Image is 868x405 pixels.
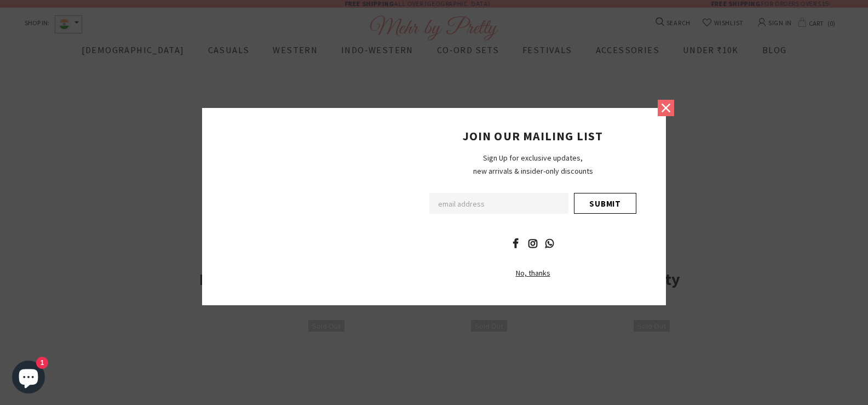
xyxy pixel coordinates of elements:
inbox-online-store-chat: Shopify online store chat [9,361,48,396]
a: Close [658,100,674,116]
span: No, thanks [516,268,550,278]
span: JOIN OUR MAILING LIST [463,128,603,144]
span: Sign Up for exclusive updates, new arrivals & insider-only discounts [473,153,593,176]
input: Email Address [429,193,568,214]
input: Submit [574,193,636,214]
